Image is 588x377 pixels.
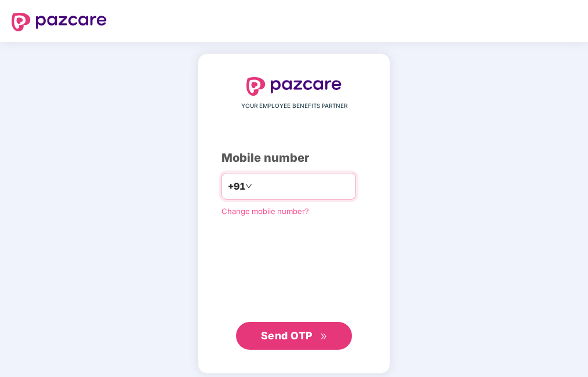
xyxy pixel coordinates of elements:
a: Change mobile number? [222,206,309,216]
span: YOUR EMPLOYEE BENEFITS PARTNER [241,101,347,111]
button: Send OTPdouble-right [236,322,352,350]
div: Mobile number [222,149,366,167]
img: logo [246,77,342,96]
span: +91 [228,179,245,194]
span: double-right [320,333,328,340]
span: Send OTP [261,329,313,342]
span: down [245,183,252,190]
img: logo [12,13,107,31]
